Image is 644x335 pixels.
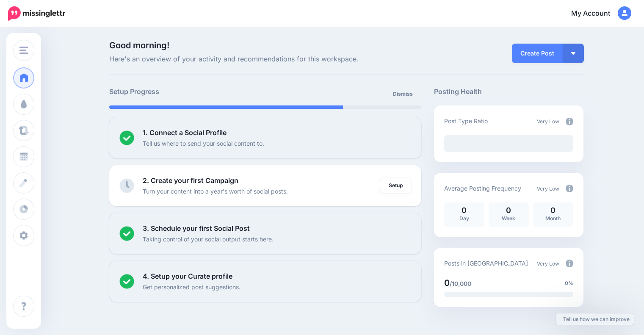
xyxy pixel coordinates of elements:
[8,6,65,21] img: Missinglettr
[566,260,573,267] img: info-circle-grey.png
[545,215,561,221] span: Month
[434,86,583,97] h5: Posting Health
[448,207,480,214] p: 0
[556,313,634,325] a: Tell us how we can improve
[143,128,227,137] b: 1. Connect a Social Profile
[119,178,134,193] img: clock-grey.png
[537,207,569,214] p: 0
[143,138,264,148] p: Tell us where to send your social content to.
[444,116,488,126] p: Post Type Ratio
[119,130,134,145] img: checked-circle.png
[380,178,411,193] a: Setup
[444,183,521,193] p: Average Posting Frequency
[493,207,525,214] p: 0
[143,176,238,185] b: 2. Create your first Campaign
[143,224,250,233] b: 3. Schedule your first Social Post
[571,52,575,55] img: arrow-down-white.png
[444,278,450,288] span: 0
[119,226,134,241] img: checked-circle.png
[143,234,274,244] p: Taking control of your social output starts here.
[563,3,631,24] a: My Account
[143,186,288,196] p: Turn your content into a year's worth of social posts.
[537,118,559,125] span: Very Low
[502,215,515,221] span: Week
[388,86,418,102] a: Dismiss
[537,185,559,192] span: Very Low
[459,215,469,221] span: Day
[450,280,471,287] span: /10,000
[109,40,169,50] span: Good morning!
[143,272,232,280] b: 4. Setup your Curate profile
[566,185,573,192] img: info-circle-grey.png
[565,279,573,288] span: 0%
[109,54,421,65] span: Here's an overview of your activity and recommendations for this workspace.
[444,258,528,268] p: Posts in [GEOGRAPHIC_DATA]
[19,47,28,54] img: menu.png
[566,118,573,125] img: info-circle-grey.png
[537,260,559,267] span: Very Low
[109,86,265,97] h5: Setup Progress
[143,282,240,292] p: Get personalized post suggestions.
[119,274,134,289] img: checked-circle.png
[512,44,563,63] a: Create Post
